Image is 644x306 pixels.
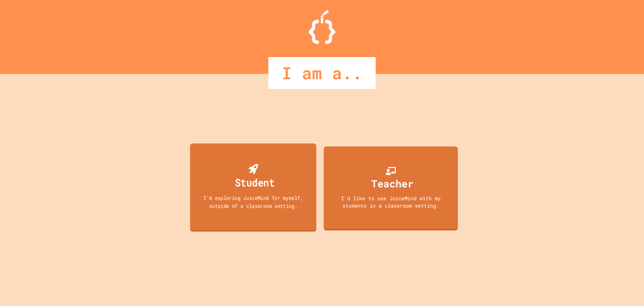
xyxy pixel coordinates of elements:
[268,57,376,89] div: I am a..
[330,194,451,210] div: I'd like to use JuiceMind with my students in a classroom setting.
[309,10,335,44] img: Logo.svg
[235,174,275,190] div: Student
[196,194,310,210] div: I'm exploring JuiceMind for myself, outside of a classroom setting.
[371,176,414,191] div: Teacher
